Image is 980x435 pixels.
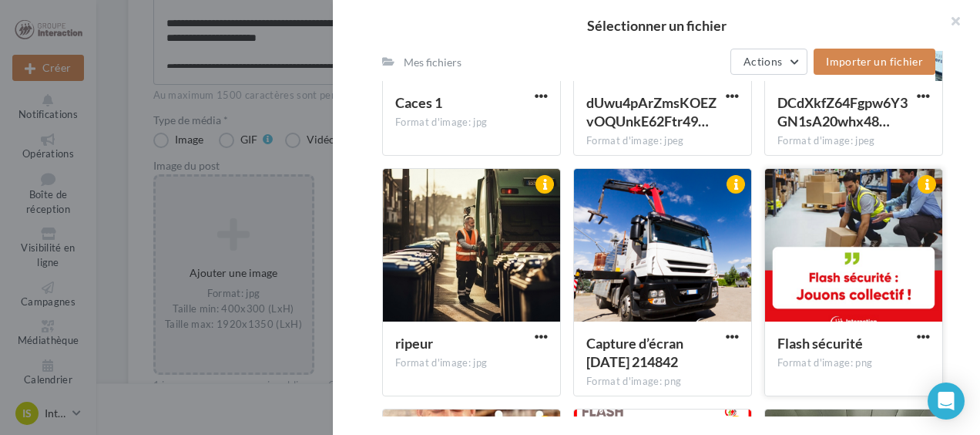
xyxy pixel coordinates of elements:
[743,55,782,68] span: Actions
[814,49,935,75] button: Importer un fichier
[586,335,683,370] span: Capture d’écran 2025-05-19 214842
[395,356,548,370] div: Format d'image: jpg
[777,134,930,148] div: Format d'image: jpeg
[395,116,548,130] div: Format d'image: jpg
[404,55,461,70] div: Mes fichiers
[586,94,717,130] span: dUwu4pArZmsKOEZvOQUnkE62Ftr49bDR-pjPBz-C4VhqTxh3qBYhifkIfKJPZVWxsie4sg8N6ihlRdRW=s0
[586,134,739,148] div: Format d'image: jpeg
[586,375,739,389] div: Format d'image: png
[395,335,433,352] span: ripeur
[730,49,807,75] button: Actions
[777,356,930,370] div: Format d'image: png
[357,19,955,32] h2: Sélectionner un fichier
[395,94,442,111] span: Caces 1
[928,383,965,420] div: Open Intercom Messenger
[777,335,863,352] span: Flash sécurité
[777,94,908,130] span: DCdXkfZ64Fgpw6Y3GN1sA20whx48NLdRMvUxvP_jol0R1qR7k6VG1Kz8uA8M2EfB_qUIXSo5MNcDD1vj=s0
[826,55,923,68] span: Importer un fichier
